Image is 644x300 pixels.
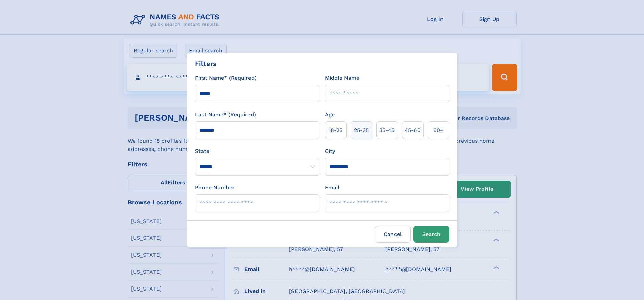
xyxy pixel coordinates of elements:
span: 45‑60 [405,126,421,134]
label: City [325,147,335,155]
div: Filters [195,59,217,69]
label: First Name* (Required) [195,74,257,82]
span: 60+ [433,126,444,134]
button: Search [413,226,449,243]
label: Last Name* (Required) [195,111,256,119]
label: Cancel [375,226,411,243]
label: Email [325,184,339,192]
label: State [195,147,319,155]
label: Middle Name [325,74,359,82]
span: 25‑35 [354,126,369,134]
label: Phone Number [195,184,235,192]
span: 18‑25 [329,126,342,134]
span: 35‑45 [379,126,395,134]
label: Age [325,111,335,119]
